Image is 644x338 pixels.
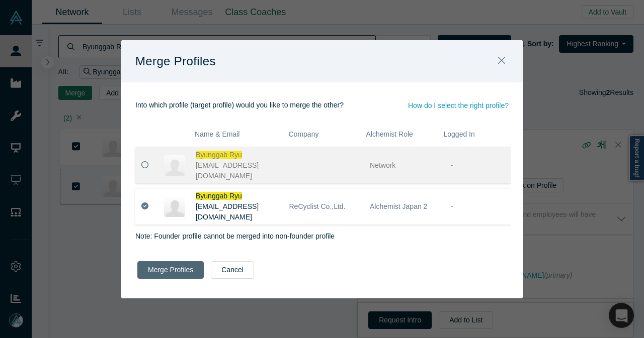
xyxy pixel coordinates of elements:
button: How do I select the right profile? [408,100,509,111]
span: Alchemist Japan 2 [370,202,427,210]
p: Note: Founder profile cannot be merged into non-founder profile [135,231,509,242]
span: Network [370,161,395,169]
span: Byunggab Ryu [196,151,242,159]
button: Close [491,51,512,72]
img: Byunggab Ryu's Profile Image [164,196,185,217]
span: Alchemist Role [366,130,413,138]
span: - [451,161,453,169]
span: - [451,202,453,210]
button: Cancel [211,261,254,279]
span: Company [289,130,319,138]
h1: Merge Profiles [135,51,233,72]
span: [EMAIL_ADDRESS][DOMAIN_NAME] [196,161,259,180]
p: Into which profile (target profile) would you like to merge the other? [135,100,344,111]
span: ReCyclist Co.,Ltd. [289,202,346,210]
button: Merge Profiles [137,261,204,279]
span: Logged In [444,130,475,138]
span: [EMAIL_ADDRESS][DOMAIN_NAME] [196,202,259,221]
span: Name & Email [195,130,239,138]
img: Byunggab Ryu's Profile Image [164,155,185,176]
span: Byunggab Ryu [196,192,242,200]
